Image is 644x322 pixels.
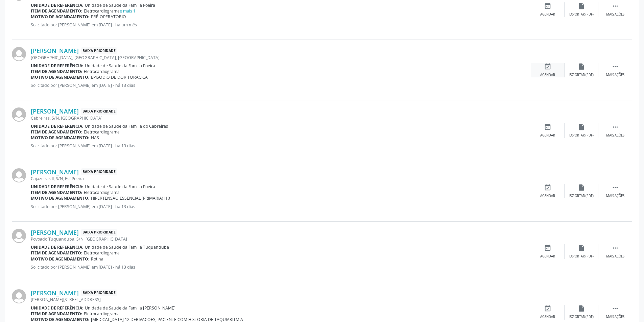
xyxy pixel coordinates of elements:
i: event_available [544,305,551,312]
div: Agendar [540,315,555,319]
img: img [12,47,26,61]
div: Mais ações [606,194,624,198]
i: insert_drive_file [578,244,585,252]
b: Item de agendamento: [31,69,82,74]
b: Item de agendamento: [31,250,82,256]
div: Agendar [540,194,555,198]
b: Motivo de agendamento: [31,256,90,262]
span: Eletrocardiograma [84,129,120,135]
span: HIPERTENSÃO ESSENCIAL (PRIMARIA) I10 [91,195,170,201]
img: img [12,229,26,243]
i: event_available [544,123,551,131]
b: Motivo de agendamento: [31,74,90,80]
p: Solicitado por [PERSON_NAME] em [DATE] - há 13 dias [31,82,531,88]
div: Agendar [540,12,555,17]
div: Exportar (PDF) [569,194,594,198]
i: event_available [544,63,551,70]
i: insert_drive_file [578,123,585,131]
p: Solicitado por [PERSON_NAME] em [DATE] - há 13 dias [31,264,531,270]
i: insert_drive_file [578,184,585,191]
a: [PERSON_NAME] [31,229,79,236]
i:  [612,63,619,70]
div: Mais ações [606,315,624,319]
p: Solicitado por [PERSON_NAME] em [DATE] - há um mês [31,22,531,28]
p: Solicitado por [PERSON_NAME] em [DATE] - há 13 dias [31,143,531,149]
div: Cabreiras, S/N, [GEOGRAPHIC_DATA] [31,115,531,121]
div: Exportar (PDF) [569,73,594,77]
span: Baixa Prioridade [81,168,117,175]
span: Eletrocardiograma [84,250,120,256]
span: Baixa Prioridade [81,108,117,115]
span: Unidade de Saude da Familia Poeira [85,2,155,8]
b: Unidade de referência: [31,305,84,311]
a: [PERSON_NAME] [31,107,79,115]
span: Eletrocardiograma [84,8,136,14]
span: HAS [91,135,99,141]
i:  [612,244,619,252]
a: [PERSON_NAME] [31,47,79,54]
b: Motivo de agendamento: [31,195,90,201]
div: Agendar [540,254,555,259]
b: Item de agendamento: [31,311,82,317]
div: Mais ações [606,12,624,17]
i:  [612,123,619,131]
b: Motivo de agendamento: [31,14,90,20]
i: event_available [544,184,551,191]
b: Item de agendamento: [31,129,82,135]
i: event_available [544,2,551,10]
span: Eletrocardiograma [84,190,120,195]
i: insert_drive_file [578,2,585,10]
div: Cajazeiras II, S/N, Esf Poeira [31,176,531,181]
img: img [12,168,26,182]
b: Unidade de referência: [31,63,84,69]
p: Solicitado por [PERSON_NAME] em [DATE] - há 13 dias [31,204,531,209]
b: Unidade de referência: [31,2,84,8]
img: img [12,289,26,303]
span: Unidade de Saude da Familia do Cabreiras [85,123,168,129]
b: Item de agendamento: [31,190,82,195]
div: Exportar (PDF) [569,315,594,319]
span: Unidade de Saude da Familia [PERSON_NAME] [85,305,175,311]
div: [GEOGRAPHIC_DATA], [GEOGRAPHIC_DATA], [GEOGRAPHIC_DATA] [31,55,531,60]
b: Unidade de referência: [31,123,84,129]
span: Baixa Prioridade [81,47,117,54]
span: Unidade de Saude da Familia Poeira [85,63,155,69]
img: img [12,107,26,122]
span: Unidade de Saude da Familia Poeira [85,184,155,190]
span: Rotina [91,256,103,262]
span: EPISODIO DE DOR TORACICA [91,74,148,80]
div: [PERSON_NAME][STREET_ADDRESS] [31,297,531,302]
i: event_available [544,244,551,252]
span: Eletrocardiograma [84,311,120,317]
b: Motivo de agendamento: [31,135,90,141]
div: Exportar (PDF) [569,133,594,138]
span: Eletrocardiograma [84,69,120,74]
i:  [612,2,619,10]
div: Agendar [540,133,555,138]
a: e mais 1 [120,8,136,14]
b: Unidade de referência: [31,184,84,190]
div: Agendar [540,73,555,77]
i: insert_drive_file [578,305,585,312]
div: Povoado Tuquanduba, S/N, [GEOGRAPHIC_DATA] [31,236,531,242]
i:  [612,184,619,191]
b: Unidade de referência: [31,244,84,250]
div: Exportar (PDF) [569,254,594,259]
span: Baixa Prioridade [81,290,117,297]
a: [PERSON_NAME] [31,168,79,176]
div: Exportar (PDF) [569,12,594,17]
div: Mais ações [606,254,624,259]
span: Baixa Prioridade [81,229,117,236]
i: insert_drive_file [578,63,585,70]
span: PRÉ-OPERATORIO [91,14,126,20]
span: Unidade de Saude da Familia Tuquanduba [85,244,169,250]
div: Mais ações [606,73,624,77]
div: Mais ações [606,133,624,138]
b: Item de agendamento: [31,8,82,14]
a: [PERSON_NAME] [31,289,79,297]
i:  [612,305,619,312]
